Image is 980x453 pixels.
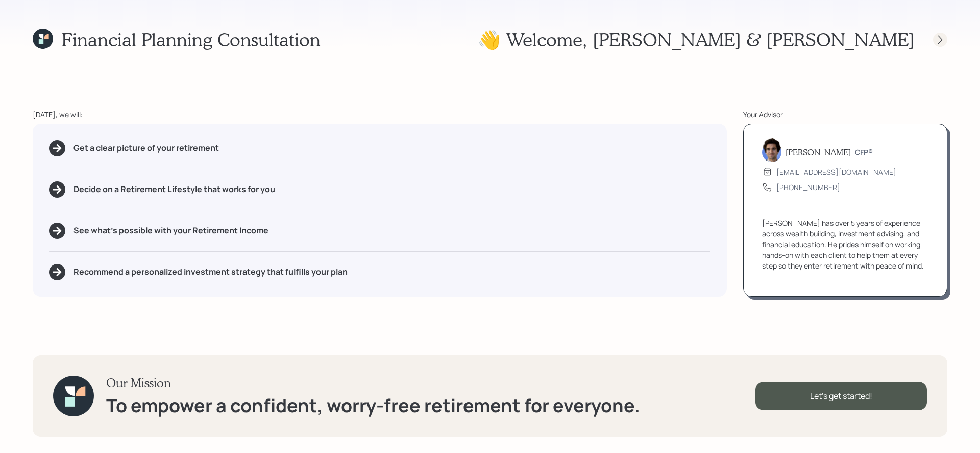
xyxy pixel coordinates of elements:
h5: See what's possible with your Retirement Income [73,226,268,235]
h1: Financial Planning Consultation [61,29,321,50]
h1: To empower a confident, worry-free retirement for everyone. [106,394,640,416]
h5: Recommend a personalized investment strategy that fulfills your plan [73,267,348,277]
h5: Get a clear picture of your retirement [73,143,219,153]
img: harrison-schaefer-headshot-2.png [762,138,781,162]
div: [PHONE_NUMBER] [776,182,840,193]
h5: [PERSON_NAME] [786,147,851,157]
h6: CFP® [855,148,873,157]
div: [PERSON_NAME] has over 5 years of experience across wealth building, investment advising, and fin... [762,218,928,271]
div: [EMAIL_ADDRESS][DOMAIN_NAME] [776,167,896,177]
div: Let's get started! [755,382,927,410]
h3: Our Mission [106,376,640,390]
h1: 👋 Welcome , [PERSON_NAME] & [PERSON_NAME] [478,29,915,50]
div: Your Advisor [743,109,947,120]
h5: Decide on a Retirement Lifestyle that works for you [73,184,275,194]
div: [DATE], we will: [33,109,727,120]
